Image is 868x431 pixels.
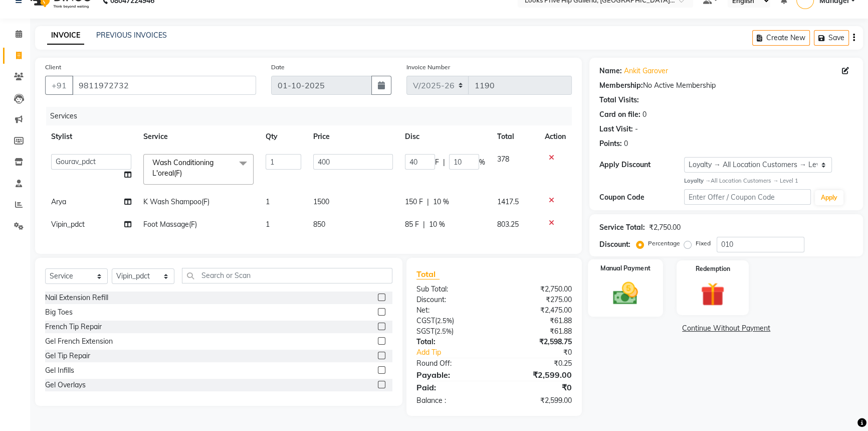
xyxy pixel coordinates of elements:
input: Search or Scan [182,268,392,283]
th: Total [491,125,539,148]
span: | [427,197,429,207]
span: 1417.5 [497,197,519,206]
div: Last Visit: [599,124,633,134]
label: Date [271,63,285,72]
div: ₹2,750.00 [649,222,681,233]
th: Service [137,125,260,148]
div: French Tip Repair [45,322,102,332]
span: Total [416,269,440,279]
label: Fixed [696,239,711,248]
span: 2.5% [437,317,452,325]
div: ₹61.88 [494,326,579,337]
a: x [182,169,186,178]
span: CGST [416,316,435,325]
div: 0 [624,138,628,149]
span: 1500 [313,197,329,206]
span: Foot Massage(F) [143,220,197,229]
label: Client [45,63,61,72]
label: Manual Payment [600,263,650,273]
span: Arya [51,197,66,206]
div: Net: [409,305,494,316]
button: Save [814,30,849,46]
div: Nail Extension Refill [45,293,108,303]
div: ₹275.00 [494,295,579,305]
div: ₹2,598.75 [494,337,579,347]
label: Invoice Number [406,63,450,72]
div: Discount: [599,239,630,250]
div: All Location Customers → Level 1 [684,177,853,185]
label: Percentage [648,239,680,248]
div: Points: [599,138,622,149]
button: +91 [45,76,73,95]
a: Ankit Garover [624,66,668,76]
input: Enter Offer / Coupon Code [684,189,811,205]
div: ₹2,750.00 [494,284,579,295]
a: Continue Without Payment [591,323,861,334]
span: % [479,157,485,168]
span: 10 % [429,219,445,230]
div: 0 [642,109,646,120]
a: PREVIOUS INVOICES [96,31,167,40]
a: Add Tip [409,347,509,358]
span: 85 F [405,219,419,230]
span: 2.5% [437,327,452,335]
div: ₹61.88 [494,316,579,326]
span: 803.25 [497,220,519,229]
div: Gel Infills [45,365,74,376]
span: 10 % [433,197,449,207]
div: Membership: [599,80,643,91]
div: Round Off: [409,358,494,369]
span: SGST [416,327,435,336]
div: Gel Overlays [45,380,86,390]
div: Apply Discount [599,160,684,170]
span: F [435,157,439,168]
div: ₹2,475.00 [494,305,579,316]
label: Redemption [696,264,730,273]
th: Qty [260,125,307,148]
div: Services [46,107,579,125]
strong: Loyalty → [684,177,711,184]
a: INVOICE [47,27,84,45]
span: 378 [497,155,509,164]
img: _gift.svg [693,279,732,310]
div: Gel French Extension [45,336,113,347]
span: K Wash Shampoo(F) [143,197,209,206]
div: Coupon Code [599,192,684,203]
div: Big Toes [45,307,73,318]
span: | [423,219,425,230]
div: Payable: [409,369,494,381]
span: 150 F [405,197,423,207]
div: Total: [409,337,494,347]
span: Vipin_pdct [51,220,85,229]
th: Action [539,125,572,148]
div: Gel Tip Repair [45,351,90,361]
input: Search by Name/Mobile/Email/Code [72,76,256,95]
div: Balance : [409,395,494,406]
button: Create New [752,30,810,46]
div: Discount: [409,295,494,305]
div: ₹0 [508,347,579,358]
button: Apply [815,190,843,205]
div: ₹2,599.00 [494,395,579,406]
div: Total Visits: [599,95,639,105]
div: - [635,124,638,134]
th: Price [307,125,399,148]
div: Name: [599,66,622,76]
div: Service Total: [599,222,645,233]
span: 1 [266,197,270,206]
div: No Active Membership [599,80,853,91]
div: ( ) [409,326,494,337]
div: Paid: [409,381,494,393]
div: ₹0 [494,381,579,393]
img: _cash.svg [605,279,646,308]
div: ₹0.25 [494,358,579,369]
span: 1 [266,220,270,229]
th: Stylist [45,125,137,148]
th: Disc [399,125,491,148]
span: | [443,157,445,168]
div: ( ) [409,316,494,326]
div: ₹2,599.00 [494,369,579,381]
div: Sub Total: [409,284,494,295]
span: Wash Conditioning L'oreal(F) [152,158,213,178]
div: Card on file: [599,109,640,120]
